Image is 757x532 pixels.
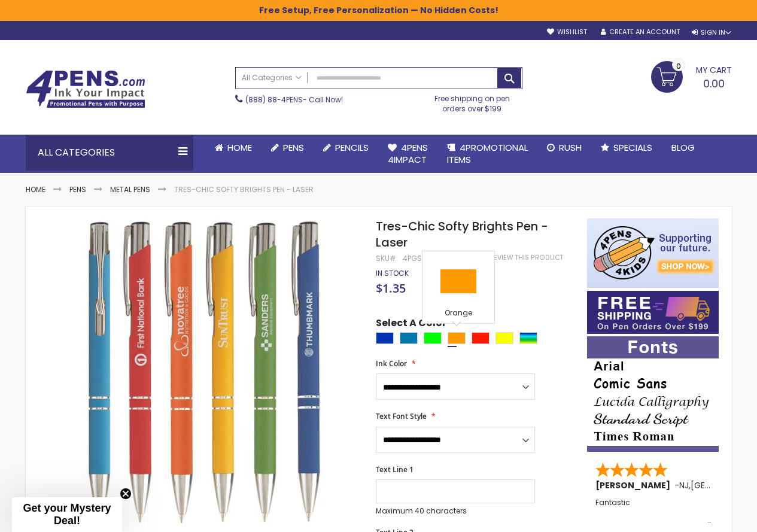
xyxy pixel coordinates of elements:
span: Text Font Style [376,411,427,421]
a: Rush [537,135,591,161]
button: Close teaser [120,488,132,500]
span: Text Line 1 [376,464,414,475]
span: Blog [671,141,695,154]
a: Be the first to review this product [437,253,563,262]
img: 4Pens Custom Pens and Promotional Products [26,70,145,108]
span: 0.00 [703,76,725,91]
img: 4pens 4 kids [587,218,719,288]
span: NJ [679,479,689,491]
div: Assorted [519,332,537,344]
a: 4PROMOTIONALITEMS [437,135,537,174]
div: Aqua [400,332,418,344]
span: All Categories [242,73,302,83]
a: Create an Account [601,28,680,37]
div: 4PGS-LPB [403,254,437,263]
span: 4Pens 4impact [388,141,428,166]
a: All Categories [236,68,308,87]
a: Pens [69,184,86,194]
img: font-personalization-examples [587,336,719,452]
strong: SKU [376,253,398,263]
img: Free shipping on orders over $199 [587,291,719,334]
div: Get your Mystery Deal!Close teaser [12,497,122,532]
div: Free shipping on pen orders over $199 [422,89,522,113]
div: Fantastic [595,498,712,524]
span: Home [227,141,252,154]
span: Pens [283,141,304,154]
a: Home [205,135,262,161]
a: Specials [591,135,662,161]
div: Lime Green [424,332,442,344]
a: (888) 88-4PENS [245,95,303,105]
span: - Call Now! [245,95,343,105]
div: Availability [376,269,409,278]
span: 4PROMOTIONAL ITEMS [447,141,528,166]
div: Orange [448,332,466,344]
img: Tres-Chic Softy Brights Pen - Laser [50,217,360,528]
span: Tres-Chic Softy Brights Pen - Laser [376,218,548,251]
div: All Categories [26,135,193,171]
span: Select A Color [376,317,446,333]
a: Metal Pens [110,184,150,194]
a: Pens [262,135,314,161]
span: Rush [559,141,582,154]
span: [PERSON_NAME] [595,479,674,491]
p: Maximum 40 characters [376,506,535,516]
span: Get your Mystery Deal! [23,502,111,527]
div: Orange [425,308,491,320]
a: Home [26,184,45,194]
div: Bright Red [472,332,490,344]
a: 0.00 0 [651,61,732,91]
span: In stock [376,268,409,278]
span: $1.35 [376,280,406,296]
a: Pencils [314,135,378,161]
li: Tres-Chic Softy Brights Pen - Laser [174,185,314,194]
div: Blue [376,332,394,344]
span: Pencils [335,141,369,154]
span: Specials [613,141,652,154]
div: Yellow [495,332,513,344]
div: Sign In [692,28,731,37]
a: 4Pens4impact [378,135,437,174]
span: Ink Color [376,358,407,369]
a: Blog [662,135,704,161]
a: Wishlist [547,28,587,37]
span: 0 [676,60,681,72]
